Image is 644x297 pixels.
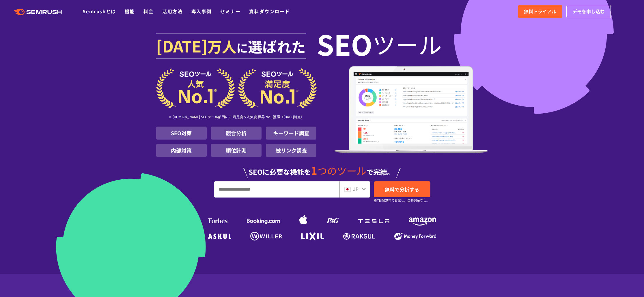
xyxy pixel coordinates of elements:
span: 無料トライアル [524,8,556,15]
li: 被リンク調査 [266,144,316,157]
li: 内部対策 [156,144,207,157]
span: に [236,39,248,56]
a: セミナー [220,8,240,15]
span: ツール [372,32,442,55]
a: Semrushとは [83,8,116,15]
li: キーワード調査 [266,127,316,140]
span: JP [353,185,359,192]
input: URL、キーワードを入力してください [214,182,339,197]
small: ※7日間無料でお試し。自動課金なし。 [374,198,430,203]
span: 万人 [208,36,236,57]
span: 1 [311,162,317,178]
span: 選ばれた [248,36,306,57]
a: 機能 [125,8,135,15]
li: SEO対策 [156,127,207,140]
li: 順位計測 [211,144,262,157]
span: つのツール [317,163,366,178]
a: 活用方法 [162,8,182,15]
a: 無料で分析する [374,181,430,197]
li: 競合分析 [211,127,262,140]
a: 料金 [143,8,154,15]
div: ※ [DOMAIN_NAME] SEOツール部門にて 満足度＆人気度 世界 No.1獲得（[DATE]時点） [156,108,317,127]
a: 無料トライアル [518,5,562,18]
span: 無料で分析する [385,186,419,193]
span: SEO [317,32,372,55]
div: SEOに必要な機能を [156,159,488,178]
span: で完結。 [366,167,394,177]
a: デモを申し込む [566,5,611,18]
a: 導入事例 [191,8,212,15]
span: デモを申し込む [572,8,605,15]
a: 資料ダウンロード [249,8,290,15]
span: [DATE] [156,34,208,57]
